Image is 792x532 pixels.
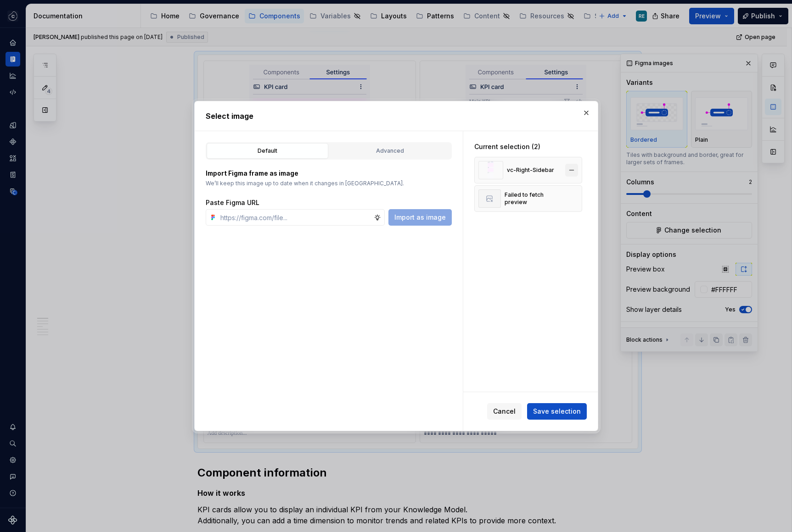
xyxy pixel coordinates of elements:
p: Import Figma frame as image [206,169,452,178]
h2: Select image [206,111,587,122]
label: Paste Figma URL [206,198,259,207]
div: Default [210,146,325,155]
div: Advanced [332,146,448,155]
button: Cancel [487,403,522,420]
span: Cancel [493,407,516,416]
div: Current selection (2) [474,142,582,151]
div: Failed to fetch preview [505,191,562,206]
button: Save selection [527,403,587,420]
span: Save selection [533,407,581,416]
input: https://figma.com/file... [217,209,374,226]
div: vc-Right-Sidebar [507,166,554,174]
p: We’ll keep this image up to date when it changes in [GEOGRAPHIC_DATA]. [206,180,452,187]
